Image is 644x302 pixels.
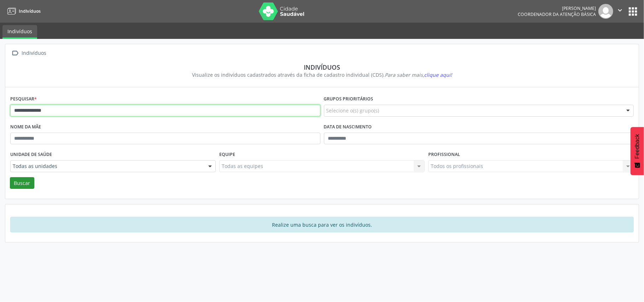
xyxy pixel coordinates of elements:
span: Todas as unidades [13,163,201,170]
button:  [613,4,627,19]
button: apps [627,5,639,18]
label: Unidade de saúde [10,149,52,160]
a:  Indivíduos [10,48,48,58]
label: Profissional [428,149,460,160]
button: Feedback - Mostrar pesquisa [631,127,644,175]
div: Visualize os indivíduos cadastrados através da ficha de cadastro individual (CDS). [15,71,629,79]
span: Selecione o(s) grupo(s) [326,107,379,114]
label: Nome da mãe [10,122,41,133]
span: clique aqui! [424,71,452,78]
button: Buscar [10,177,34,189]
label: Equipe [219,149,235,160]
div: Indivíduos [15,63,629,71]
label: Data de nascimento [324,122,372,133]
span: Feedback [634,134,640,159]
a: Indivíduos [2,25,37,39]
span: Indivíduos [19,8,41,14]
div: [PERSON_NAME] [518,5,596,11]
div: Realize uma busca para ver os indivíduos. [10,217,634,232]
img: img [598,4,613,19]
i:  [10,48,21,58]
div: Indivíduos [21,48,48,58]
label: Pesquisar [10,94,37,105]
span: Coordenador da Atenção Básica [518,11,596,17]
i:  [616,6,624,14]
label: Grupos prioritários [324,94,373,105]
i: Para saber mais, [385,71,452,78]
a: Indivíduos [5,5,41,17]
